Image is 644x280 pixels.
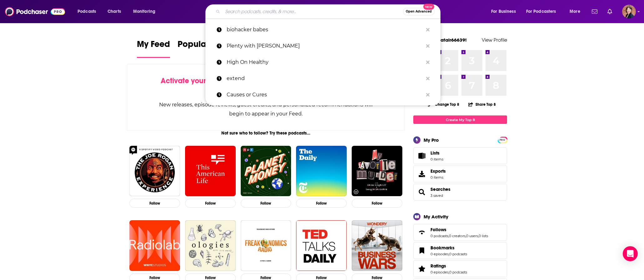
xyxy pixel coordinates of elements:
[185,146,236,196] img: This American Life
[185,199,236,208] button: Follow
[415,151,428,160] span: Lists
[491,7,516,16] span: For Business
[430,157,443,161] span: 0 items
[227,54,423,70] p: High On Healthy
[129,220,180,271] img: Radiolab
[158,76,373,94] div: by following Podcasts, Creators, Lists, and other Users!
[73,7,104,17] button: open menu
[129,146,180,196] img: The Joe Rogan Experience
[403,8,435,15] button: Open AdvancedNew
[430,245,467,251] a: Bookmarks
[413,260,507,277] span: Ratings
[211,4,446,19] div: Search podcasts, credits, & more...
[482,37,507,43] a: View Profile
[499,138,506,142] span: PRO
[227,70,423,87] p: extend
[430,186,450,192] a: Searches
[185,220,236,271] a: Ologies with Alie Ward
[78,7,96,16] span: Podcasts
[413,184,507,201] span: Searches
[430,175,446,180] span: 0 items
[227,22,423,38] p: biohacker babes
[5,6,65,18] img: Podchaser - Follow, Share and Rate Podcasts
[424,137,439,143] div: My Pro
[430,263,446,269] span: Ratings
[296,220,347,271] img: TED Talks Daily
[108,7,121,16] span: Charts
[570,7,580,16] span: More
[205,22,440,38] a: biohacker babes
[430,252,449,256] a: 0 episodes
[430,150,443,156] span: Lists
[430,263,467,269] a: Ratings
[449,252,467,256] a: 0 podcasts
[468,98,496,110] button: Share Top 8
[415,228,428,237] a: Follows
[430,193,443,198] a: 3 saved
[352,199,402,208] button: Follow
[352,146,402,196] img: My Favorite Murder with Karen Kilgariff and Georgia Hardstark
[205,87,440,103] a: Causes or Cures
[424,100,463,108] button: Change Top 8
[424,214,448,220] div: My Activity
[241,220,291,271] img: Freakonomics Radio
[449,270,449,274] span: ,
[129,7,164,17] button: open menu
[466,234,478,238] a: 0 users
[161,76,225,85] span: Activate your Feed
[158,100,373,118] div: New releases, episode reviews, guest credits, and personalized recommendations will begin to appe...
[623,246,638,261] div: Open Intercom Messenger
[415,246,428,255] a: Bookmarks
[430,227,446,232] span: Follows
[205,38,440,54] a: Plenty with [PERSON_NAME]
[522,7,565,17] button: open menu
[415,264,428,273] a: Ratings
[137,39,170,58] a: My Feed
[449,252,449,256] span: ,
[430,168,446,174] span: Exports
[296,199,347,208] button: Follow
[449,270,467,274] a: 0 podcasts
[622,5,636,18] button: Show profile menu
[137,39,170,53] span: My Feed
[133,7,155,16] span: Monitoring
[241,146,291,196] img: Planet Money
[430,150,440,156] span: Lists
[296,146,347,196] img: The Daily
[178,39,231,58] a: Popular Feed
[352,220,402,271] img: Business Wars
[430,234,448,238] a: 0 podcasts
[423,4,435,10] span: New
[223,7,403,17] input: Search podcasts, credits, & more...
[565,7,588,17] button: open menu
[499,137,506,142] a: PRO
[406,10,432,13] span: Open Advanced
[413,147,507,164] a: Lists
[205,54,440,70] a: High On Healthy
[205,70,440,87] a: extend
[430,245,455,251] span: Bookmarks
[103,7,125,17] a: Charts
[178,39,231,53] span: Popular Feed
[227,87,423,103] p: Causes or Cures
[413,165,507,182] a: Exports
[526,7,556,16] span: For Podcasters
[241,199,291,208] button: Follow
[589,6,600,17] a: Show notifications dropdown
[227,38,423,54] p: Plenty with Kate Northrup
[127,130,405,136] div: Not sure who to follow? Try these podcasts...
[415,170,428,178] span: Exports
[487,7,524,17] button: open menu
